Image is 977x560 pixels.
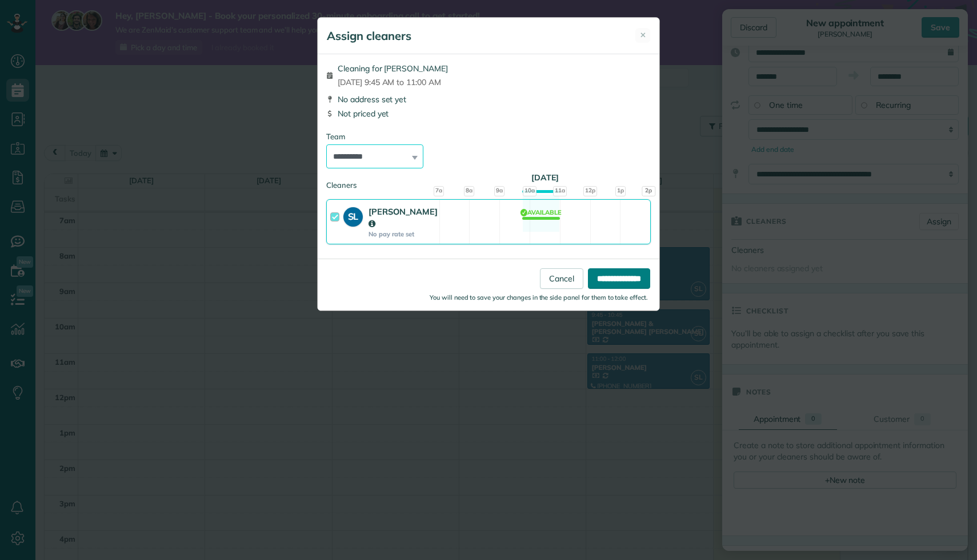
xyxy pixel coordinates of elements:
span: Cleaning for [PERSON_NAME] [338,63,448,74]
span: ✕ [640,30,646,41]
div: Cleaners [326,180,651,183]
strong: SL [343,207,363,223]
div: Team [326,131,651,142]
strong: No pay rate set [369,230,438,238]
div: No address set yet [326,94,651,105]
h5: Assign cleaners [327,28,411,44]
a: Cancel [540,268,583,289]
strong: [PERSON_NAME] [369,206,438,229]
span: [DATE] 9:45 AM to 11:00 AM [338,76,448,88]
small: You will need to save your changes in the side panel for them to take effect. [430,293,648,301]
div: Not priced yet [326,108,651,119]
